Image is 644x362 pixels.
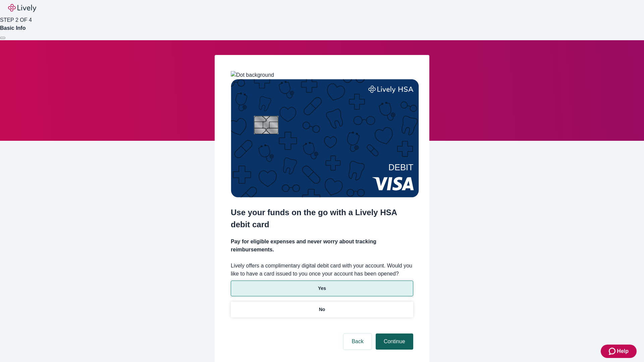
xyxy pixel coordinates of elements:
[319,306,325,313] p: No
[231,79,419,197] img: Debit card
[231,238,413,254] h4: Pay for eligible expenses and never worry about tracking reimbursements.
[231,262,413,278] label: Lively offers a complimentary digital debit card with your account. Would you like to have a card...
[343,334,372,350] button: Back
[231,281,413,296] button: Yes
[601,345,637,358] button: Zendesk support iconHelp
[231,71,274,79] img: Dot background
[8,4,36,12] img: Lively
[231,302,413,317] button: No
[617,347,629,355] span: Help
[376,334,413,350] button: Continue
[318,285,326,292] p: Yes
[231,206,413,231] h2: Use your funds on the go with a Lively HSA debit card
[609,347,617,355] svg: Zendesk support icon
